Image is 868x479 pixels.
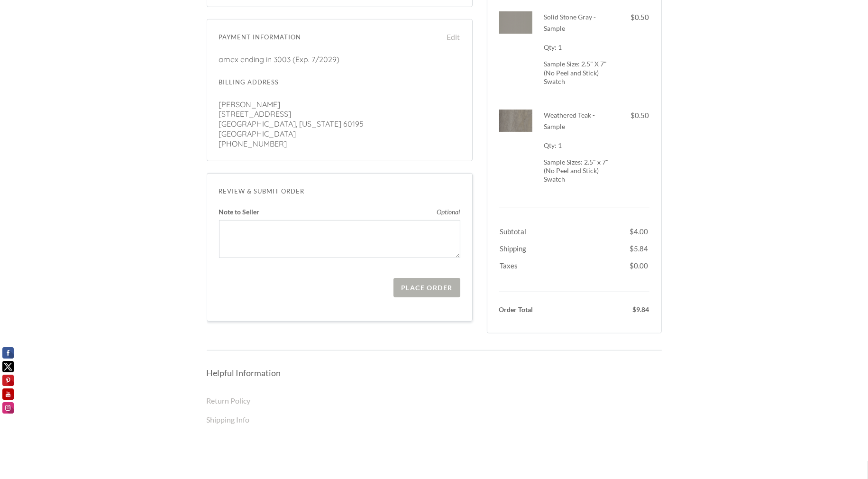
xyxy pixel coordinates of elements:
p: [PHONE_NUMBER] [219,139,460,149]
div: Qty: 1 [544,42,616,53]
h4: Helpful Information [207,367,662,378]
span: Weathered Teak - Sample [544,111,595,130]
span: Solid Stone Gray - Sample [544,13,596,32]
div: Sample Size: 2.5" X 7" (No Peel and Stick) Swatch [544,60,616,86]
td: $0.00 [630,255,649,279]
div: $0.50 [616,110,649,121]
p: [GEOGRAPHIC_DATA], [US_STATE] 60195 [219,119,460,129]
td: $4.00 [630,221,649,237]
div: $0.50 [616,11,649,23]
button: Place Order [393,278,460,297]
td: $5.84 [630,238,649,254]
div: Qty: 1 [544,140,616,151]
div: Sample Sizes: 2.5" x 7" (No Peel and Stick) Swatch [544,158,616,184]
a: Edit [437,31,460,43]
td: Shipping [500,238,629,254]
p: [GEOGRAPHIC_DATA] [219,129,460,139]
span: Payment Information [219,31,437,43]
div: Place Order [401,284,452,292]
span: Review & Submit Order [219,185,460,197]
span: amex ending in 3003 (Exp. 7/2029) [219,55,460,64]
span: Note to Seller [219,209,460,215]
td: Subtotal [500,221,629,237]
div: $9.84 [578,304,649,315]
span: Optional [437,209,460,215]
textarea: Note to SellerOptional [219,220,460,258]
td: Taxes [500,255,629,279]
span: Billing Address [219,76,460,88]
a: Return Policy [207,396,251,405]
p: [PERSON_NAME] [219,100,460,110]
p: [STREET_ADDRESS] [219,109,460,119]
a: Shipping Info [207,415,250,424]
div: Order Total [499,304,571,315]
